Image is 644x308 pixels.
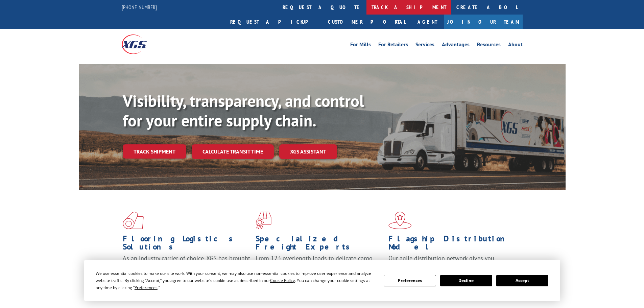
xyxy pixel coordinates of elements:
a: Calculate transit time [192,144,274,159]
a: About [508,42,523,49]
a: Agent [411,15,444,29]
h1: Flooring Logistics Solutions [123,235,251,254]
a: Resources [477,42,501,49]
button: Decline [440,275,492,286]
a: For Retailers [378,42,408,49]
a: XGS ASSISTANT [279,144,337,159]
a: Advantages [442,42,470,49]
div: We use essential cookies to make our site work. With your consent, we may also use non-essential ... [96,270,376,291]
a: [PHONE_NUMBER] [122,4,157,10]
h1: Flagship Distribution Model [388,235,516,254]
img: xgs-icon-focused-on-flooring-red [256,212,271,229]
a: Join Our Team [444,15,523,29]
button: Preferences [384,275,436,286]
img: xgs-icon-total-supply-chain-intelligence-red [123,212,144,229]
a: For Mills [350,42,371,49]
span: Cookie Policy [270,278,295,283]
div: Cookie Consent Prompt [84,260,560,301]
a: Services [415,42,434,49]
span: As an industry carrier of choice, XGS has brought innovation and dedication to flooring logistics... [123,254,250,278]
span: Our agile distribution network gives you nationwide inventory management on demand. [388,254,513,270]
a: Track shipment [123,144,186,159]
button: Accept [496,275,548,286]
h1: Specialized Freight Experts [256,235,383,254]
a: Request a pickup [225,15,323,29]
a: Customer Portal [323,15,411,29]
b: Visibility, transparency, and control for your entire supply chain. [123,90,364,131]
span: Preferences [135,285,158,290]
p: From 123 overlength loads to delicate cargo, our experienced staff knows the best way to move you... [256,254,383,284]
img: xgs-icon-flagship-distribution-model-red [388,212,412,229]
